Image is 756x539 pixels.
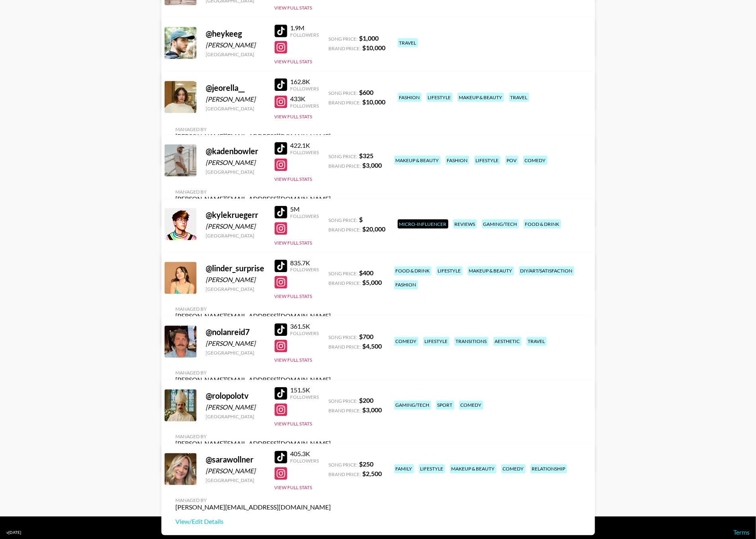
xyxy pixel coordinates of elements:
button: View Full Stats [275,5,312,11]
div: comedy [394,337,418,346]
div: reviews [453,220,477,229]
div: fashion [394,280,418,290]
div: comedy [459,401,483,410]
span: Song Price: [329,398,358,404]
div: makeup & beauty [458,93,504,102]
div: Followers [291,331,319,337]
span: Brand Price: [329,472,361,478]
span: Song Price: [329,36,358,42]
div: relationship [530,465,567,474]
strong: $ [359,216,363,223]
span: Song Price: [329,462,358,468]
span: Brand Price: [329,344,361,350]
div: makeup & beauty [450,465,497,474]
div: [GEOGRAPHIC_DATA] [206,478,265,484]
strong: $ 3,000 [363,161,382,169]
div: @ kylekruegerr [206,210,265,220]
strong: $ 200 [359,397,374,404]
div: Micro-Influencer [398,220,448,229]
div: food & drink [524,220,561,229]
div: 1.9M [291,24,319,32]
div: [GEOGRAPHIC_DATA] [206,233,265,239]
div: Followers [291,394,319,400]
button: View Full Stats [275,357,312,363]
span: Brand Price: [329,100,361,106]
button: View Full Stats [275,421,312,427]
span: Brand Price: [329,227,361,233]
strong: $ 10,000 [363,98,386,106]
button: View Full Stats [275,240,312,246]
div: lifestyle [474,156,501,165]
div: Followers [291,458,319,464]
div: makeup & beauty [394,156,441,165]
span: Brand Price: [329,280,361,286]
div: makeup & beauty [467,267,514,276]
div: Managed By [176,370,331,376]
div: lifestyle [419,465,445,474]
div: [GEOGRAPHIC_DATA] [206,169,265,175]
span: Brand Price: [329,163,361,169]
div: [GEOGRAPHIC_DATA] [206,286,265,292]
div: [PERSON_NAME][EMAIL_ADDRESS][DOMAIN_NAME] [176,376,331,384]
button: View Full Stats [275,485,312,491]
strong: $ 250 [359,461,374,468]
div: @ jeorella__ [206,83,265,93]
div: [PERSON_NAME] [206,404,265,412]
div: [PERSON_NAME] [206,467,265,475]
div: Managed By [176,126,331,132]
div: [PERSON_NAME][EMAIL_ADDRESS][DOMAIN_NAME] [176,440,331,448]
a: View/Edit Details [176,518,331,526]
span: Song Price: [329,335,358,341]
a: Terms [733,529,750,536]
div: @ linder_surprise [206,264,265,274]
div: v [DATE] [6,530,21,535]
div: Followers [291,103,319,109]
strong: $ 1,000 [359,34,379,42]
div: comedy [501,465,526,474]
div: lifestyle [426,93,453,102]
div: 361.5K [291,323,319,331]
strong: $ 2,500 [363,470,382,478]
div: pov [505,156,518,165]
div: fashion [398,93,422,102]
button: View Full Stats [275,294,312,300]
strong: $ 20,000 [363,225,386,233]
div: Managed By [176,189,331,195]
div: travel [398,38,418,47]
button: View Full Stats [275,176,312,182]
div: lifestyle [436,267,463,276]
div: @ kadenbowler [206,146,265,156]
div: Managed By [176,498,331,504]
strong: $ 400 [359,269,374,277]
div: family [394,465,414,474]
strong: $ 325 [359,152,374,159]
div: 422.1K [291,141,319,149]
div: fashion [446,156,469,165]
div: lifestyle [423,337,450,346]
div: Managed By [176,434,331,440]
span: Brand Price: [329,45,361,51]
div: [PERSON_NAME][EMAIL_ADDRESS][DOMAIN_NAME] [176,132,331,140]
div: [PERSON_NAME][EMAIL_ADDRESS][DOMAIN_NAME] [176,312,331,320]
strong: $ 4,500 [363,343,382,350]
div: [PERSON_NAME] [206,159,265,167]
div: Followers [291,267,319,273]
div: 151.5K [291,386,319,394]
div: 835.7K [291,259,319,267]
div: @ sarawollner [206,455,265,465]
div: travel [509,93,529,102]
span: Song Price: [329,90,358,96]
div: transitions [454,337,489,346]
div: [PERSON_NAME] [206,340,265,348]
div: [PERSON_NAME][EMAIL_ADDRESS][DOMAIN_NAME] [176,195,331,203]
div: 5M [291,205,319,213]
div: diy/art/satisfaction [519,267,574,276]
div: [PERSON_NAME] [206,276,265,284]
div: [PERSON_NAME] [206,41,265,49]
div: sport [436,401,454,410]
div: Followers [291,32,319,38]
div: comedy [523,156,548,165]
strong: $ 3,000 [363,406,382,414]
div: 405.3K [291,450,319,458]
div: 162.8K [291,78,319,86]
